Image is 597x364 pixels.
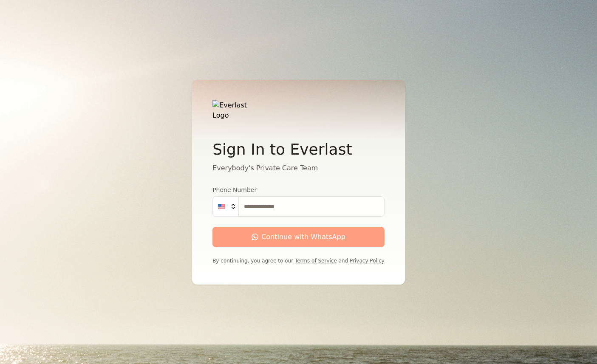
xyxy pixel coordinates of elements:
[212,187,385,193] label: Phone Number
[212,257,385,264] p: By continuing, you agree to our and
[212,141,385,158] h2: Sign In to Everlast
[350,258,385,264] a: Privacy Policy
[295,258,337,264] a: Terms of Service
[212,163,385,173] p: Everybody's Private Care Team
[212,100,259,121] img: Everlast Logo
